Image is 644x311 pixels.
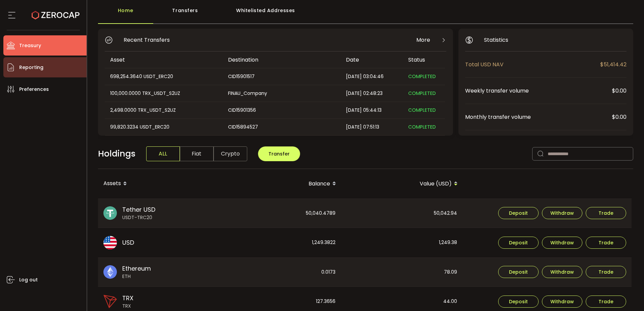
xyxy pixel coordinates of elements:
div: Assets [98,178,220,189]
div: Asset [105,56,223,64]
button: Trade [586,296,626,308]
span: Treasury [19,41,41,50]
span: Recent Transfers [124,36,170,44]
span: Preferences [19,84,49,94]
button: Trade [586,237,626,249]
span: Total USD NAV [465,60,600,69]
span: Transfer [268,150,290,157]
button: Deposit [498,296,539,308]
div: 698,254.3640 USDT_ERC20 [105,73,222,80]
div: Status [403,56,445,64]
span: Tether USD [122,205,155,214]
button: Trade [586,207,626,219]
span: $0.00 [612,113,626,121]
img: usd_portfolio.svg [103,236,117,249]
button: Transfer [258,146,300,161]
span: COMPLETED [408,124,436,130]
img: trx_portfolio.png [103,295,117,308]
div: Balance [220,178,342,189]
div: 100,000.0000 TRX_USDT_S2UZ [105,90,222,97]
div: Date [341,56,403,64]
span: Deposit [509,240,528,245]
span: Withdraw [550,240,574,245]
div: [DATE] 05:44:13 [341,106,403,114]
span: Trade [599,240,613,245]
span: Reporting [19,63,43,72]
div: 1,249.3822 [220,228,341,257]
div: CID15894527 [223,123,340,131]
span: USD [122,238,134,247]
button: Withdraw [542,237,582,249]
span: Withdraw [550,270,574,274]
button: Deposit [498,237,539,249]
div: [DATE] 03:04:46 [341,73,403,80]
iframe: Chat Widget [610,279,644,311]
span: Trade [599,211,613,215]
div: Home [98,4,153,24]
span: Holdings [98,147,135,160]
div: [DATE] 02:48:23 [341,90,403,97]
span: Log out [19,275,38,285]
span: COMPLETED [408,73,436,80]
div: 2,498.0000 TRX_USDT_S2UZ [105,106,222,114]
span: Crypto [214,146,247,161]
div: Whitelisted Addresses [217,4,314,24]
span: TRX [122,303,133,310]
span: Withdraw [550,211,574,215]
div: CID15901517 [223,73,340,80]
button: Withdraw [542,266,582,278]
span: ALL [146,146,180,161]
span: TRX [122,293,133,303]
div: Value (USD) [342,178,463,189]
span: $0.00 [612,87,626,95]
span: USDT-TRC20 [122,214,155,221]
div: 99,820.3234 USDT_ERC20 [105,123,222,131]
div: Destination [223,56,341,64]
div: CID15901356 [223,106,340,114]
img: usdt_portfolio.svg [103,206,117,220]
span: Ethereum [122,264,151,273]
span: Weekly transfer volume [465,87,612,95]
span: COMPLETED [408,90,436,97]
div: 50,040.4789 [220,199,341,228]
span: More [416,36,430,44]
div: 0.0173 [220,258,341,287]
img: eth_portfolio.svg [103,265,117,279]
span: Statistics [484,36,508,44]
span: Deposit [509,299,528,304]
span: Trade [599,270,613,274]
div: FINAU_Company [223,90,340,97]
button: Withdraw [542,207,582,219]
button: Trade [586,266,626,278]
button: Deposit [498,207,539,219]
span: Fiat [180,146,214,161]
div: 50,042.94 [342,199,462,228]
div: 78.09 [342,258,462,287]
div: Transfers [153,4,217,24]
span: Deposit [509,270,528,274]
span: Deposit [509,211,528,215]
span: COMPLETED [408,107,436,113]
div: [DATE] 07:51:13 [341,123,403,131]
button: Deposit [498,266,539,278]
span: Trade [599,299,613,304]
span: Withdraw [550,299,574,304]
span: ETH [122,273,151,280]
span: Monthly transfer volume [465,113,612,121]
button: Withdraw [542,296,582,308]
div: 1,249.38 [342,228,462,257]
span: $51,414.42 [600,60,626,69]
